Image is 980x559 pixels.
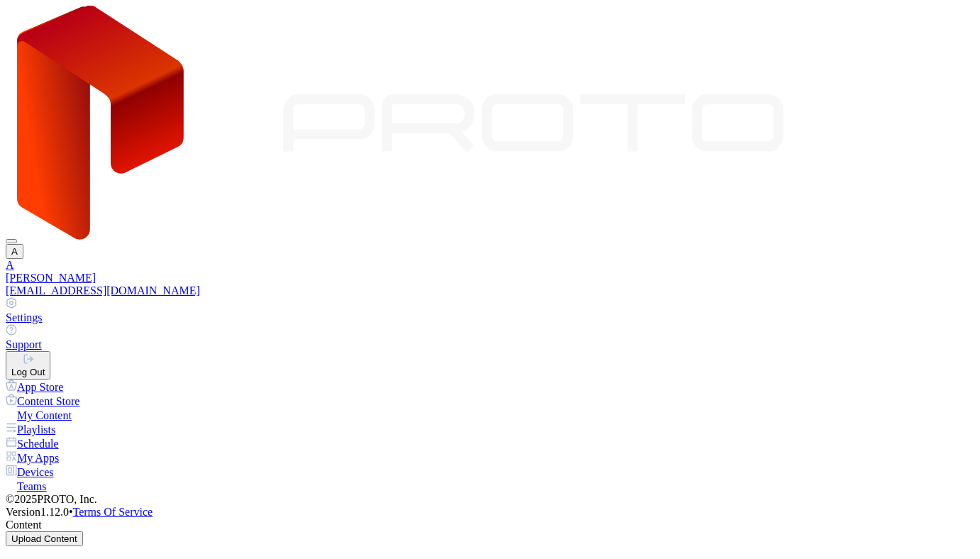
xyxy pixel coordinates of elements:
[6,436,974,450] a: Schedule
[6,284,974,297] div: [EMAIL_ADDRESS][DOMAIN_NAME]
[6,465,974,479] a: Devices
[6,394,974,408] a: Content Store
[6,244,23,259] button: A
[6,259,974,272] div: A
[6,272,974,284] div: [PERSON_NAME]
[11,367,45,377] div: Log Out
[6,506,73,518] span: Version 1.12.0 •
[6,408,974,422] a: My Content
[6,351,50,380] button: Log Out
[6,519,974,531] div: Content
[6,493,974,506] div: © 2025 PROTO, Inc.
[6,338,974,351] div: Support
[6,259,974,297] a: A[PERSON_NAME][EMAIL_ADDRESS][DOMAIN_NAME]
[6,479,974,493] a: Teams
[6,422,974,436] a: Playlists
[6,531,83,546] button: Upload Content
[6,450,974,465] a: My Apps
[6,311,974,324] div: Settings
[6,297,974,324] a: Settings
[6,324,974,351] a: Support
[11,533,77,544] div: Upload Content
[73,506,153,518] a: Terms Of Service
[6,380,974,394] a: App Store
